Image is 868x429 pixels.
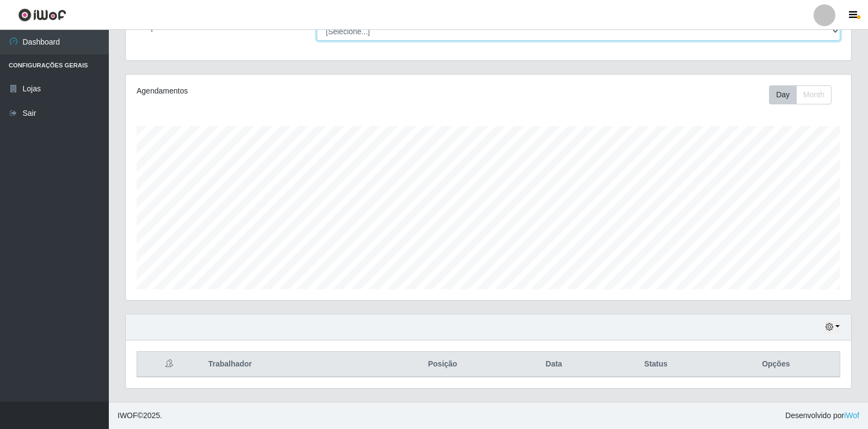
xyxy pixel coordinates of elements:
a: iWof [844,411,859,420]
div: First group [769,85,832,104]
th: Data [508,352,600,377]
th: Opções [712,352,840,377]
th: Trabalhador [202,352,377,377]
span: IWOF [118,411,138,420]
th: Posição [377,352,508,377]
span: Desenvolvido por [785,410,859,421]
img: CoreUI Logo [18,8,66,22]
div: Toolbar with button groups [769,85,840,104]
div: Agendamentos [137,85,420,97]
button: Month [796,85,832,104]
th: Status [600,352,712,377]
span: © 2025 . [118,410,162,421]
button: Day [769,85,797,104]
